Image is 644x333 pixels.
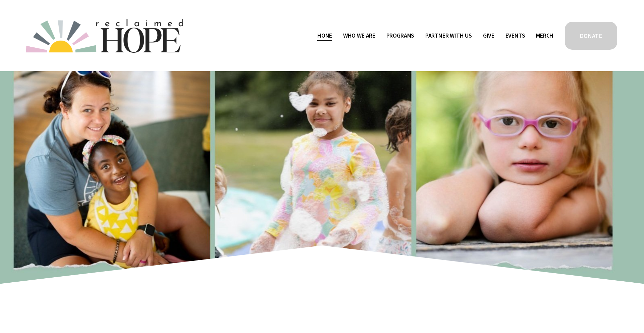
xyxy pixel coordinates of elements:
[505,30,525,41] a: Events
[425,31,472,41] span: Partner With Us
[386,30,415,41] a: folder dropdown
[425,30,472,41] a: folder dropdown
[483,30,494,41] a: Give
[536,30,553,41] a: Merch
[26,19,183,53] img: Reclaimed Hope Initiative
[564,21,618,51] a: DONATE
[343,30,375,41] a: folder dropdown
[386,31,415,41] span: Programs
[343,31,375,41] span: Who We Are
[317,30,332,41] a: Home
